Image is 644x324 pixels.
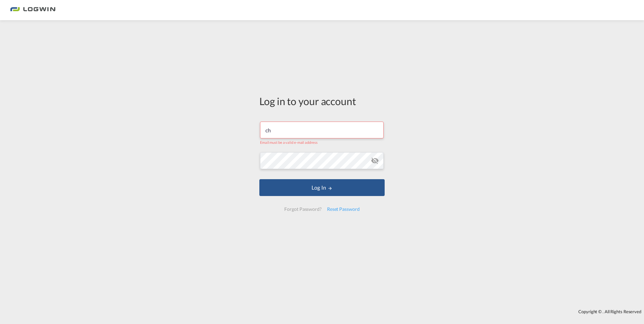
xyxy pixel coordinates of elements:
input: Enter email/phone number [260,122,384,138]
button: LOGIN [259,179,385,196]
img: bc73a0e0d8c111efacd525e4c8ad7d32.png [10,3,56,18]
div: Log in to your account [259,94,385,108]
md-icon: icon-eye-off [371,157,379,165]
div: Reset Password [324,203,362,215]
div: Forgot Password? [282,203,324,215]
span: Email must be a valid e-mail address [260,140,317,144]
